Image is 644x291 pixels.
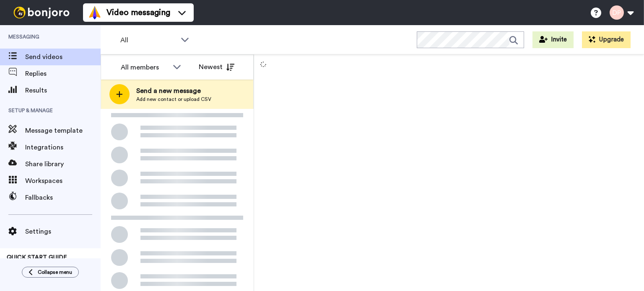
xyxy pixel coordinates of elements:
span: Video messaging [106,7,170,18]
span: Integrations [25,142,101,152]
span: Send videos [25,52,101,62]
button: Invite [532,31,574,48]
span: Replies [25,69,101,79]
button: Newest [192,59,241,75]
span: Workspaces [25,176,101,186]
span: Message template [25,126,101,136]
span: Send a new message [136,86,211,96]
span: Collapse menu [38,269,72,276]
span: All [120,35,177,45]
button: Collapse menu [22,267,79,278]
span: QUICK START GUIDE [7,255,67,260]
button: Upgrade [582,31,631,48]
span: Settings [25,227,101,237]
span: Results [25,85,101,95]
span: Share library [25,159,101,169]
span: Add new contact or upload CSV [136,96,211,103]
span: Fallbacks [25,193,101,203]
div: All members [121,62,169,72]
img: bj-logo-header-white.svg [10,7,73,18]
img: vm-color.svg [88,6,101,19]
